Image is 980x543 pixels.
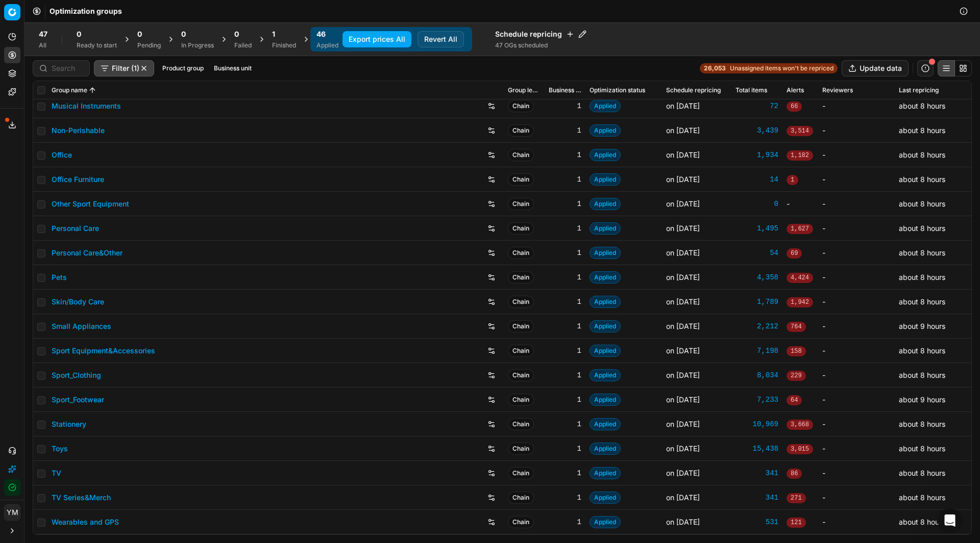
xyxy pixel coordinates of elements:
div: 1 [549,101,581,111]
td: - [818,118,895,143]
span: on [DATE] [666,322,700,330]
span: Applied [590,271,621,283]
span: Last repricing [899,86,939,94]
span: 86 [787,469,802,479]
textarea: Message… [9,313,195,330]
span: on [DATE] [666,101,700,110]
div: All [39,41,47,49]
span: Chain [508,345,534,357]
span: about 8 hours [899,248,945,257]
span: on [DATE] [666,371,700,379]
a: Sport Equipment&Accessories [52,346,155,356]
span: 3,514 [787,126,813,136]
a: Office Furniture [52,174,104,185]
span: 3,668 [787,420,813,430]
span: Reviewers [822,86,853,94]
div: This was fixed, Optimization Group Baby is now in Finished state. Please, note that there are cur... [16,107,159,167]
span: Applied [590,394,621,406]
span: 158 [787,346,806,356]
a: Toys [52,444,68,454]
a: 3,439 [736,125,778,136]
td: - [818,412,895,436]
span: Chain [508,296,534,308]
div: 1,495 [736,223,778,234]
a: Pets [52,272,67,282]
a: 8,034 [736,370,778,380]
span: Chain [508,173,534,186]
div: 1 [549,248,581,258]
button: Update data [842,60,909,76]
span: on [DATE] [666,346,700,355]
a: 2,212 [736,321,778,331]
td: - [818,387,895,412]
span: Chain [508,100,534,112]
span: Optimization status [590,86,645,94]
span: 69 [787,248,802,258]
a: Office [52,150,72,160]
span: 0 [234,29,239,39]
span: on [DATE] [666,248,700,257]
div: Operator says… [8,229,196,262]
button: Gif picker [48,334,57,342]
span: Chain [508,149,534,161]
span: 1,942 [787,297,813,307]
span: 4,424 [787,273,813,283]
a: 341 [736,468,778,478]
span: on [DATE] [666,273,700,281]
span: about 9 hours [899,395,945,404]
a: TV Series&Merch [52,493,111,503]
div: 531 [736,517,778,527]
div: 14 [736,174,778,185]
span: 0 [181,29,186,39]
div: 10,969 [736,419,778,429]
h1: Operator [50,5,86,13]
div: 1 [549,321,581,331]
div: Kateryna says… [8,35,196,58]
div: Applied [316,41,338,49]
td: - [818,485,895,510]
span: on [DATE] [666,444,700,453]
td: - [818,167,895,192]
span: 1,627 [787,224,813,234]
div: Help [PERSON_NAME] understand how they’re doing: [8,229,167,261]
div: 54 [736,248,778,258]
td: - [818,265,895,290]
div: 47 OGs scheduled [495,41,586,49]
button: YM [4,504,20,521]
span: about 8 hours [899,346,945,355]
a: 1,789 [736,297,778,307]
span: 1 [787,175,798,185]
div: 1 [549,346,581,356]
td: - [818,290,895,314]
td: - [818,94,895,118]
div: We have forwarded this to the respective team and will update you once the issue is resolved. [8,58,167,100]
span: on [DATE] [666,395,700,404]
div: 72 [736,101,778,111]
span: 764 [787,322,806,332]
a: Small Appliances [52,321,111,331]
div: Ready to start [77,41,117,49]
div: 1 [549,223,581,234]
span: Schedule repricing [666,86,721,94]
a: 0 [736,199,778,209]
span: 0 [137,29,142,39]
span: Applied [590,124,621,137]
span: YM [5,505,20,520]
strong: 26,053 [704,64,726,72]
td: - [818,510,895,534]
div: 1 [549,297,581,307]
span: about 8 hours [899,199,945,208]
span: about 8 hours [899,371,945,379]
td: - [818,461,895,485]
div: 1 [549,419,581,429]
td: - [818,241,895,265]
span: Applied [590,369,621,381]
span: Alerts [787,86,804,94]
span: Chain [508,492,534,504]
a: TV [52,468,61,478]
span: 229 [787,371,806,381]
div: 7,198 [736,346,778,356]
td: - [818,216,895,241]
